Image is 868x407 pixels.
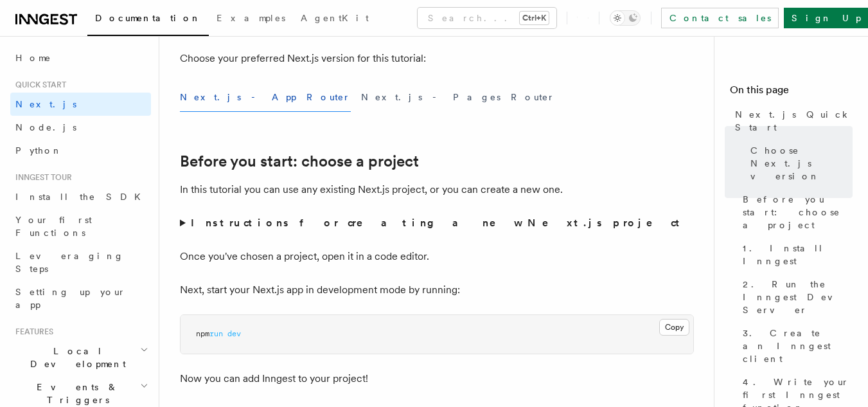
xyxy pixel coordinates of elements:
span: Inngest tour [10,172,72,183]
p: Choose your preferred Next.js version for this tutorial: [180,50,694,68]
span: run [209,329,223,338]
span: Events & Triggers [10,381,140,406]
span: Home [15,51,51,64]
a: Your first Functions [10,208,151,244]
a: Choose Next.js version [745,139,853,188]
span: Leveraging Steps [15,251,124,274]
span: Local Development [10,345,140,370]
span: npm [196,329,209,338]
a: 1. Install Inngest [738,237,853,273]
p: Once you've chosen a project, open it in a code editor. [180,248,694,266]
span: Node.js [15,122,76,132]
a: Home [10,46,151,69]
a: Contact sales [661,8,779,28]
span: 2. Run the Inngest Dev Server [743,278,853,316]
a: Setting up your app [10,280,151,316]
a: 2. Run the Inngest Dev Server [738,273,853,321]
a: Before you start: choose a project [738,188,853,237]
button: Next.js - App Router [180,83,351,112]
span: Documentation [95,13,201,23]
h4: On this page [730,82,853,103]
span: Python [15,145,62,156]
span: Your first Functions [15,215,92,238]
p: Now you can add Inngest to your project! [180,370,694,388]
span: 3. Create an Inngest client [743,327,853,365]
span: Examples [217,13,285,23]
a: Leveraging Steps [10,244,151,280]
span: AgentKit [301,13,369,23]
summary: Instructions for creating a new Next.js project [180,214,694,232]
button: Local Development [10,339,151,375]
span: Install the SDK [15,192,148,202]
a: Next.js [10,93,151,116]
span: Choose Next.js version [750,144,853,183]
a: Python [10,139,151,162]
span: Before you start: choose a project [743,193,853,231]
a: Install the SDK [10,185,151,208]
span: 1. Install Inngest [743,242,853,267]
span: dev [227,329,241,338]
span: Next.js [15,99,76,109]
a: Documentation [87,4,209,36]
button: Next.js - Pages Router [361,83,555,112]
span: Setting up your app [15,287,126,310]
button: Toggle dark mode [610,10,641,26]
span: Features [10,327,53,337]
a: Examples [209,4,293,35]
kbd: Ctrl+K [520,12,549,24]
a: AgentKit [293,4,376,35]
a: 3. Create an Inngest client [738,321,853,370]
p: In this tutorial you can use any existing Next.js project, or you can create a new one. [180,181,694,199]
button: Search...Ctrl+K [418,8,556,28]
p: Next, start your Next.js app in development mode by running: [180,281,694,299]
span: Next.js Quick Start [735,108,853,134]
a: Next.js Quick Start [730,103,853,139]
button: Copy [659,319,689,336]
a: Node.js [10,116,151,139]
a: Before you start: choose a project [180,152,419,170]
span: Quick start [10,80,66,90]
strong: Instructions for creating a new Next.js project [191,217,685,229]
